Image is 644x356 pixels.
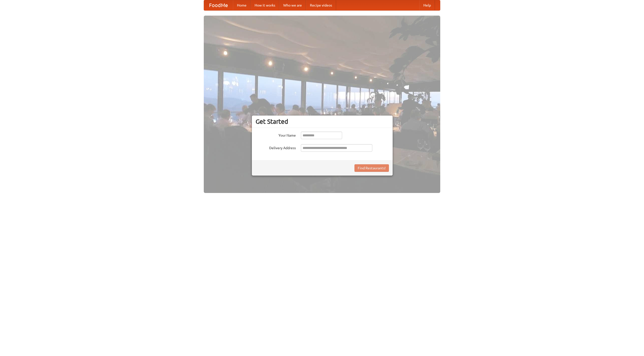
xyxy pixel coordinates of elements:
label: Your Name [256,132,296,138]
a: Recipe videos [306,0,336,10]
a: Home [233,0,251,10]
label: Delivery Address [256,144,296,150]
a: Who we are [279,0,306,10]
a: FoodMe [204,0,233,10]
a: Help [419,0,435,10]
a: How it works [251,0,279,10]
h3: Get Started [256,118,389,125]
button: Find Restaurants! [354,164,389,172]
